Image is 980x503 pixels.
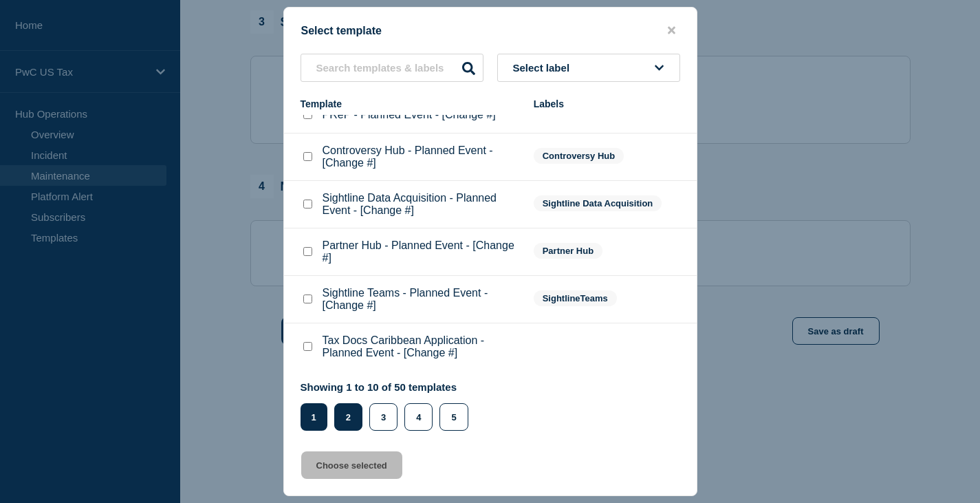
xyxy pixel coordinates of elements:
[303,110,312,119] input: PReP - Planned Event - [Change #] checkbox
[323,334,520,359] p: Tax Docs Caribbean Application - Planned Event - [Change #]
[497,54,680,82] button: Select label
[534,290,617,306] span: SightlineTeams
[534,98,680,109] div: Labels
[323,145,520,169] p: Controversy Hub - Planned Event - [Change #]
[301,381,475,393] p: Showing 1 to 10 of 50 templates
[323,287,520,312] p: Sightline Teams - Planned Event - [Change #]
[334,403,362,431] button: 2
[439,403,468,431] button: 5
[303,200,312,208] input: Sightline Data Acquisition - Planned Event - [Change #] checkbox
[323,109,496,121] p: PReP - Planned Event - [Change #]
[369,403,398,431] button: 3
[284,24,697,37] div: Select template
[323,239,520,264] p: Partner Hub - Planned Event - [Change #]
[303,295,312,303] input: Sightline Teams - Planned Event - [Change #] checkbox
[513,62,576,74] span: Select label
[303,247,312,256] input: Partner Hub - Planned Event - [Change #] checkbox
[303,342,312,351] input: Tax Docs Caribbean Application - Planned Event - [Change #] checkbox
[301,98,520,109] div: Template
[303,152,312,161] input: Controversy Hub - Planned Event - [Change #] checkbox
[301,403,327,431] button: 1
[301,54,483,82] input: Search templates & labels
[323,192,520,217] p: Sightline Data Acquisition - Planned Event - [Change #]
[534,195,662,211] span: Sightline Data Acquisition
[534,148,624,164] span: Controversy Hub
[664,24,679,37] button: close button
[404,403,433,431] button: 4
[534,243,602,259] span: Partner Hub
[301,451,402,479] button: Choose selected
